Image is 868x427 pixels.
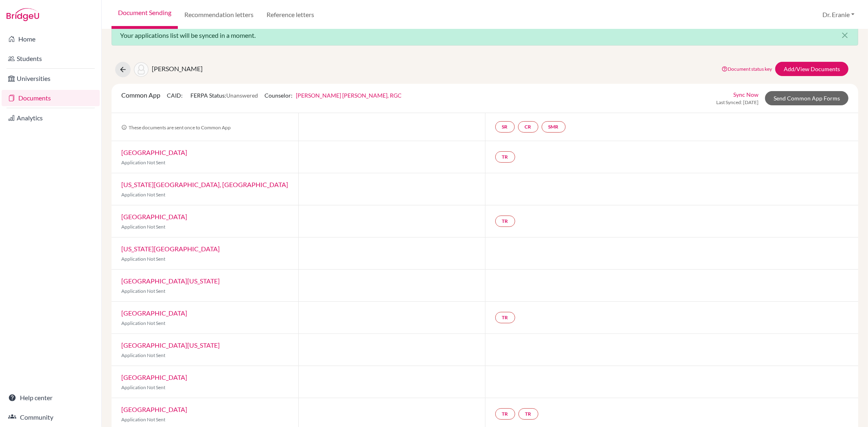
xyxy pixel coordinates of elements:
a: Home [2,31,100,47]
span: Application Not Sent [121,256,165,262]
a: TR [495,408,515,420]
span: Last Synced: [DATE] [716,99,759,106]
span: [PERSON_NAME] [152,65,203,72]
a: Sync Now [733,90,759,99]
span: Common App [121,91,160,99]
span: Application Not Sent [121,352,165,358]
span: Application Not Sent [121,159,165,166]
a: [GEOGRAPHIC_DATA] [121,148,187,156]
span: Application Not Sent [121,224,165,230]
a: [GEOGRAPHIC_DATA] [121,213,187,220]
a: Community [2,409,100,425]
a: TR [495,312,515,323]
a: [GEOGRAPHIC_DATA][US_STATE] [121,341,220,349]
a: Send Common App Forms [765,91,848,105]
a: TR [518,408,538,420]
span: Application Not Sent [121,320,165,326]
a: [PERSON_NAME] [PERSON_NAME], RGC [296,92,402,99]
a: [GEOGRAPHIC_DATA][US_STATE] [121,277,220,285]
span: These documents are sent once to Common App [121,124,231,131]
span: Application Not Sent [121,416,165,423]
a: [GEOGRAPHIC_DATA] [121,373,187,381]
a: CR [518,121,538,133]
span: Application Not Sent [121,192,165,198]
span: FERPA Status: [190,92,258,99]
a: TR [495,151,515,163]
a: [GEOGRAPHIC_DATA] [121,405,187,413]
a: [US_STATE][GEOGRAPHIC_DATA], [GEOGRAPHIC_DATA] [121,181,288,188]
a: Help center [2,390,100,406]
a: [US_STATE][GEOGRAPHIC_DATA] [121,245,220,253]
i: close [840,30,850,40]
span: CAID: [167,92,184,99]
a: Documents [2,90,100,106]
a: TR [495,216,515,227]
a: [GEOGRAPHIC_DATA] [121,309,187,317]
a: SMR [542,121,566,133]
span: Unanswered [226,92,258,99]
a: Add/View Documents [775,62,848,76]
span: Counselor: [265,92,402,99]
a: Document status key [722,66,772,72]
span: Application Not Sent [121,288,165,294]
a: Analytics [2,110,100,126]
a: Students [2,50,100,67]
button: Close [832,26,858,45]
span: Application Not Sent [121,384,165,390]
button: Dr. Eranie [819,7,858,22]
div: Your applications list will be synced in a moment. [112,25,858,46]
img: Bridge-U [7,8,39,21]
a: SR [495,121,515,133]
a: Universities [2,70,100,87]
